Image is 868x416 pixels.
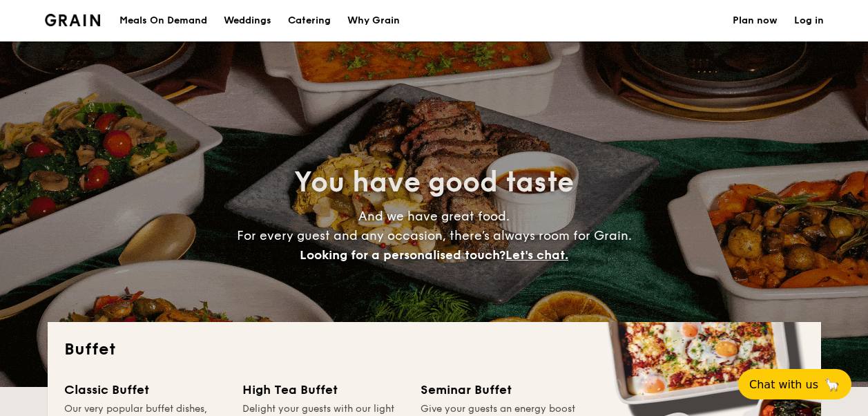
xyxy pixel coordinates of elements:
span: 🦙 [824,377,840,393]
span: Chat with us [749,378,818,391]
div: High Tea Buffet [242,380,404,399]
span: Let's chat. [505,247,568,263]
a: Logotype [45,14,101,26]
img: Grain [45,14,101,26]
h2: Buffet [64,339,804,361]
div: Seminar Buffet [421,380,582,399]
div: Classic Buffet [64,380,226,399]
button: Chat with us🦙 [738,369,851,399]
